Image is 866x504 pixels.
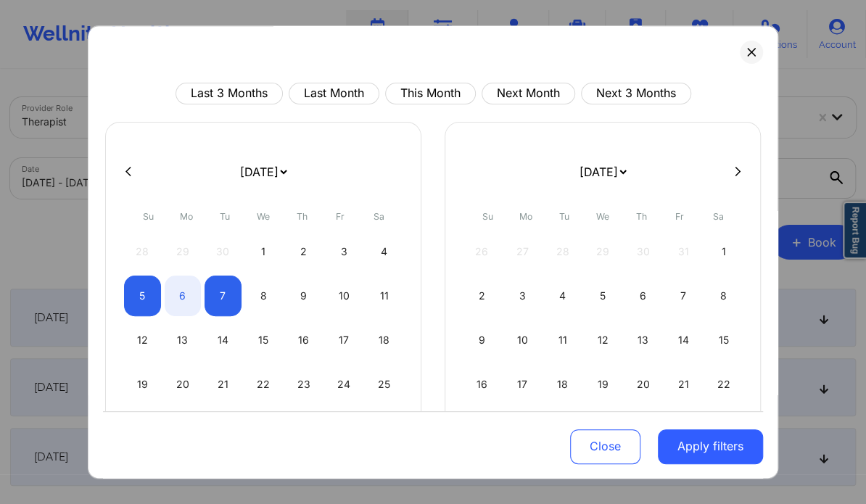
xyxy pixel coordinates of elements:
div: Tue Nov 25 2025 [544,408,581,449]
abbr: Monday [519,211,532,222]
div: Fri Oct 17 2025 [326,320,363,360]
div: Sun Nov 02 2025 [463,276,500,316]
abbr: Wednesday [596,211,609,222]
abbr: Sunday [143,211,154,222]
div: Wed Oct 08 2025 [245,276,282,316]
div: Tue Oct 21 2025 [205,364,242,405]
div: Sat Nov 22 2025 [705,364,742,405]
div: Fri Oct 24 2025 [326,364,363,405]
div: Tue Nov 18 2025 [544,364,581,405]
div: Tue Oct 14 2025 [205,320,242,360]
div: Thu Oct 09 2025 [285,276,322,316]
div: Wed Nov 19 2025 [585,364,622,405]
div: Thu Nov 27 2025 [624,408,661,449]
button: Apply filters [658,429,763,463]
div: Sat Nov 01 2025 [705,231,742,272]
div: Mon Nov 17 2025 [504,364,541,405]
button: Next Month [482,83,575,104]
div: Sat Oct 18 2025 [366,320,403,360]
div: Wed Oct 29 2025 [245,408,282,449]
div: Thu Oct 23 2025 [285,364,322,405]
div: Thu Oct 16 2025 [285,320,322,360]
abbr: Friday [675,211,684,222]
div: Mon Oct 20 2025 [165,364,202,405]
abbr: Tuesday [220,211,230,222]
div: Sun Nov 09 2025 [463,320,500,360]
div: Sun Nov 23 2025 [463,408,500,449]
abbr: Monday [180,211,193,222]
div: Thu Oct 30 2025 [285,408,322,449]
button: This Month [385,83,476,104]
div: Fri Nov 14 2025 [665,320,702,360]
abbr: Thursday [636,211,647,222]
div: Sat Oct 11 2025 [366,276,403,316]
div: Fri Nov 07 2025 [665,276,702,316]
div: Fri Oct 10 2025 [326,276,363,316]
div: Tue Nov 04 2025 [544,276,581,316]
div: Wed Oct 01 2025 [245,231,282,272]
div: Sat Nov 29 2025 [705,408,742,449]
div: Tue Nov 11 2025 [544,320,581,360]
abbr: Tuesday [559,211,569,222]
div: Sat Nov 08 2025 [705,276,742,316]
div: Wed Nov 26 2025 [585,408,622,449]
div: Sat Nov 15 2025 [705,320,742,360]
div: Wed Oct 15 2025 [245,320,282,360]
abbr: Sunday [482,211,493,222]
div: Mon Nov 24 2025 [504,408,541,449]
button: Next 3 Months [581,83,691,104]
div: Sun Oct 26 2025 [124,408,161,449]
div: Fri Oct 03 2025 [326,231,363,272]
abbr: Wednesday [257,211,270,222]
div: Tue Oct 07 2025 [205,276,242,316]
abbr: Saturday [713,211,724,222]
div: Mon Oct 27 2025 [165,408,202,449]
div: Wed Nov 12 2025 [585,320,622,360]
div: Mon Oct 06 2025 [165,276,202,316]
abbr: Saturday [374,211,384,222]
div: Thu Oct 02 2025 [285,231,322,272]
div: Fri Oct 31 2025 [326,408,363,449]
div: Mon Nov 10 2025 [504,320,541,360]
div: Sat Oct 25 2025 [366,364,403,405]
button: Last 3 Months [176,83,283,104]
div: Thu Nov 06 2025 [624,276,661,316]
div: Sun Oct 05 2025 [124,276,161,316]
div: Sun Oct 19 2025 [124,364,161,405]
abbr: Friday [336,211,345,222]
div: Fri Nov 28 2025 [665,408,702,449]
abbr: Thursday [297,211,308,222]
div: Wed Nov 05 2025 [585,276,622,316]
div: Fri Nov 21 2025 [665,364,702,405]
div: Wed Oct 22 2025 [245,364,282,405]
div: Sun Nov 16 2025 [463,364,500,405]
button: Last Month [289,83,379,104]
div: Sat Oct 04 2025 [366,231,403,272]
div: Mon Oct 13 2025 [165,320,202,360]
div: Mon Nov 03 2025 [504,276,541,316]
button: Close [570,429,640,463]
div: Tue Oct 28 2025 [205,408,242,449]
div: Sun Oct 12 2025 [124,320,161,360]
div: Thu Nov 20 2025 [624,364,661,405]
div: Thu Nov 13 2025 [624,320,661,360]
